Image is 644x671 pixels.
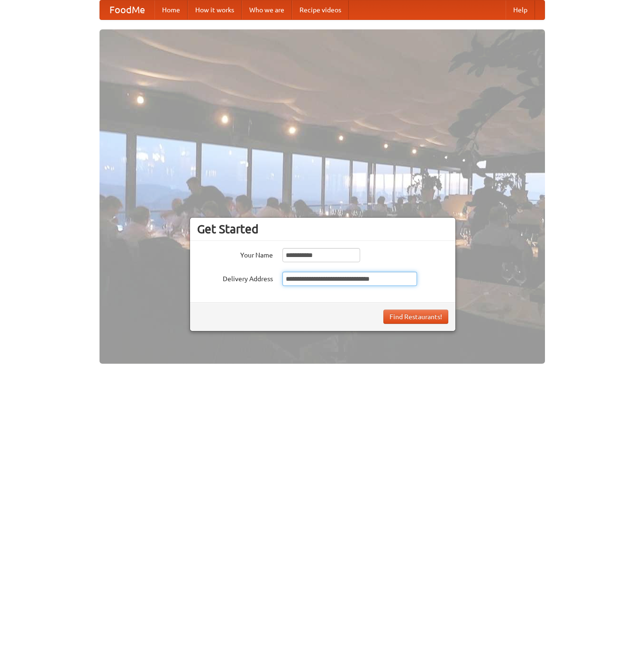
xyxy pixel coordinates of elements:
label: Your Name [197,248,273,260]
a: How it works [188,0,242,19]
a: Who we are [242,0,292,19]
label: Delivery Address [197,272,273,284]
a: Recipe videos [292,0,349,19]
a: Help [506,0,535,19]
a: FoodMe [100,0,154,19]
button: Find Restaurants! [383,310,448,324]
h3: Get Started [197,222,448,236]
a: Home [154,0,188,19]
